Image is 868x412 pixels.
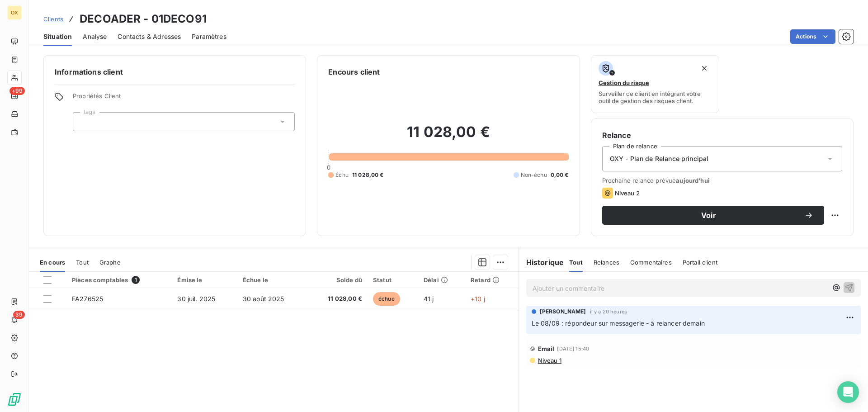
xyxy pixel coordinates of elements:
span: OXY - Plan de Relance principal [610,154,709,163]
span: +99 [9,87,25,95]
div: Délai [424,276,460,284]
h6: Encours client [328,66,380,77]
span: Contacts & Adresses [118,32,181,41]
button: Actions [790,29,835,44]
span: [DATE] 15:40 [557,346,589,351]
span: Propriétés Client [73,92,295,105]
span: 11 028,00 € [313,294,362,303]
span: Clients [43,15,63,23]
a: Clients [43,14,63,24]
span: Situation [43,32,72,41]
div: Statut [373,276,413,284]
span: Tout [569,259,583,266]
span: échue [373,292,400,306]
span: 39 [13,311,25,319]
span: [PERSON_NAME] [540,308,586,316]
span: En cours [40,259,65,266]
span: 30 juil. 2025 [177,295,215,303]
span: 30 août 2025 [243,295,284,303]
h3: DECOADER - 01DECO91 [80,11,207,27]
div: OX [7,5,22,20]
span: Niveau 2 [615,189,640,197]
span: Analyse [83,32,107,41]
span: Prochaine relance prévue [602,177,842,184]
h2: 11 028,00 € [328,123,568,150]
span: il y a 20 heures [590,309,627,314]
h6: Relance [602,130,842,141]
span: aujourd’hui [676,177,710,184]
button: Gestion du risqueSurveiller ce client en intégrant votre outil de gestion des risques client. [591,55,720,113]
span: Graphe [99,259,121,266]
h6: Informations client [55,66,295,77]
h6: Historique [519,257,564,268]
span: Relances [594,259,619,266]
div: Pièces comptables [72,276,166,284]
span: Surveiller ce client en intégrant votre outil de gestion des risques client. [599,90,712,104]
span: Email [538,345,555,352]
span: Niveau 1 [537,357,561,364]
div: Échue le [243,276,302,284]
span: Le 08/09 : répondeur sur messagerie - à relancer demain [532,319,705,327]
span: +10 j [471,295,485,303]
span: Voir [613,212,804,219]
div: Solde dû [313,276,362,284]
span: 0 [327,164,330,171]
span: Commentaires [630,259,672,266]
span: Portail client [683,259,717,266]
span: FA276525 [72,295,103,303]
span: 0,00 € [551,171,569,179]
span: Paramètres [192,32,226,41]
input: Ajouter une valeur [80,118,88,126]
img: Logo LeanPay [7,392,22,407]
span: Tout [76,259,89,266]
span: 41 j [424,295,434,303]
div: Open Intercom Messenger [837,381,859,403]
div: Émise le [177,276,231,284]
span: Échu [335,171,349,179]
div: Retard [471,276,513,284]
button: Voir [602,206,824,225]
span: 1 [132,276,140,284]
span: Gestion du risque [599,79,649,86]
span: Non-échu [521,171,547,179]
span: 11 028,00 € [352,171,384,179]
